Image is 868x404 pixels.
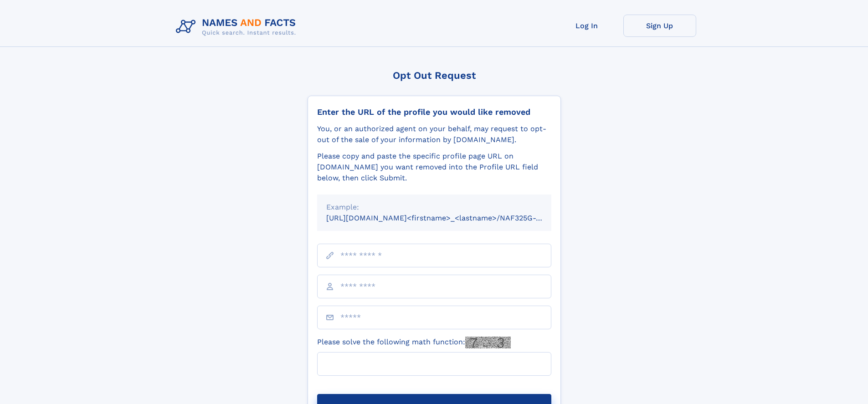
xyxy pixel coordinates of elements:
[326,202,542,213] div: Example:
[326,214,569,222] small: [URL][DOMAIN_NAME]<firstname>_<lastname>/NAF325G-xxxxxxxx
[172,15,303,39] img: Logo Names and Facts
[623,15,696,37] a: Sign Up
[317,337,511,348] label: Please solve the following math function:
[317,123,551,145] div: You, or an authorized agent on your behalf, may request to opt-out of the sale of your informatio...
[550,15,623,37] a: Log In
[317,107,551,117] div: Enter the URL of the profile you would like removed
[308,70,561,81] div: Opt Out Request
[317,151,551,184] div: Please copy and paste the specific profile page URL on [DOMAIN_NAME] you want removed into the Pr...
